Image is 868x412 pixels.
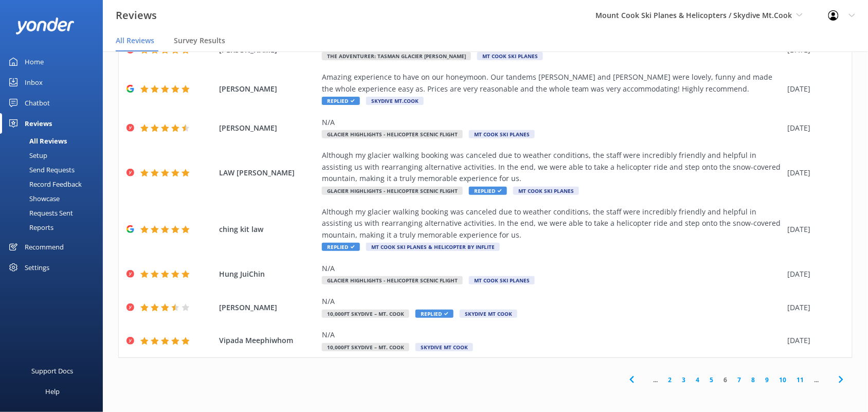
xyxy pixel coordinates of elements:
a: Reports [6,220,103,235]
div: [DATE] [788,224,839,235]
span: Glacier Highlights - Helicopter Scenic flight [322,276,463,284]
span: ... [809,375,824,385]
span: Mt Cook Ski Planes [469,130,535,138]
a: 4 [691,375,705,385]
span: Skydive Mt Cook [460,310,517,318]
span: Mt Cook Ski Planes & Helicopter by INFLITE [366,243,500,251]
div: Reviews [25,113,52,134]
div: N/A [322,329,783,341]
a: Showcase [6,191,103,206]
span: Replied [322,243,360,251]
a: Setup [6,148,103,163]
div: Home [25,51,44,72]
a: Requests Sent [6,206,103,220]
a: 10 [774,375,792,385]
div: N/A [322,117,783,128]
div: Requests Sent [6,206,73,220]
div: Setup [6,148,47,163]
span: LAW [PERSON_NAME] [219,167,317,178]
div: Chatbot [25,93,50,113]
a: Record Feedback [6,177,103,191]
div: All Reviews [6,134,67,148]
div: [DATE] [788,122,839,134]
a: 5 [705,375,719,385]
a: 9 [761,375,774,385]
span: The Adventurer: Tasman Glacier [PERSON_NAME] [322,52,471,60]
a: 8 [747,375,761,385]
div: [DATE] [788,302,839,313]
span: Mt Cook Ski Planes [477,52,543,60]
div: Although my glacier walking booking was canceled due to weather conditions, the staff were incred... [322,150,783,184]
img: yonder-white-logo.png [15,17,75,34]
a: 2 [663,375,677,385]
span: [PERSON_NAME] [219,302,317,313]
div: Showcase [6,191,60,206]
a: 7 [733,375,747,385]
span: 10,000ft Skydive – Mt. Cook [322,343,409,351]
div: N/A [322,263,783,274]
div: Reports [6,220,53,235]
span: ... [648,375,663,385]
div: Settings [25,257,49,278]
a: 3 [677,375,691,385]
span: Mt Cook Ski Planes [513,187,579,195]
div: Amazing experience to have on our honeymoon. Our tandems [PERSON_NAME] and [PERSON_NAME] were lov... [322,71,783,95]
span: Replied [415,310,454,318]
span: Skydive Mt Cook [415,343,473,351]
a: 11 [792,375,809,385]
a: Send Requests [6,163,103,177]
span: Glacier Highlights - Helicopter Scenic flight [322,187,463,195]
div: Although my glacier walking booking was canceled due to weather conditions, the staff were incred... [322,206,783,241]
a: 6 [719,375,733,385]
span: Replied [469,187,507,195]
span: ching kit law [219,224,317,235]
div: Record Feedback [6,177,82,191]
div: Inbox [25,72,43,93]
a: All Reviews [6,134,103,148]
div: [DATE] [788,83,839,95]
span: Skydive Mt.Cook [366,97,424,105]
div: Recommend [25,237,64,257]
div: [DATE] [788,167,839,178]
span: 10,000ft Skydive – Mt. Cook [322,310,409,318]
span: All Reviews [116,35,154,46]
h3: Reviews [116,7,157,24]
span: Mt Cook Ski Planes [469,276,535,284]
span: Replied [322,97,360,105]
span: Mount Cook Ski Planes & Helicopters / Skydive Mt.Cook [596,10,792,20]
div: N/A [322,296,783,307]
span: Vipada Meephiwhom [219,335,317,346]
span: Hung JuiChin [219,268,317,280]
div: Support Docs [32,361,74,381]
span: [PERSON_NAME] [219,122,317,134]
span: Glacier Highlights - Helicopter Scenic flight [322,130,463,138]
span: Survey Results [174,35,225,46]
div: [DATE] [788,268,839,280]
div: Send Requests [6,163,75,177]
div: [DATE] [788,335,839,346]
div: Help [45,381,60,402]
span: [PERSON_NAME] [219,83,317,95]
